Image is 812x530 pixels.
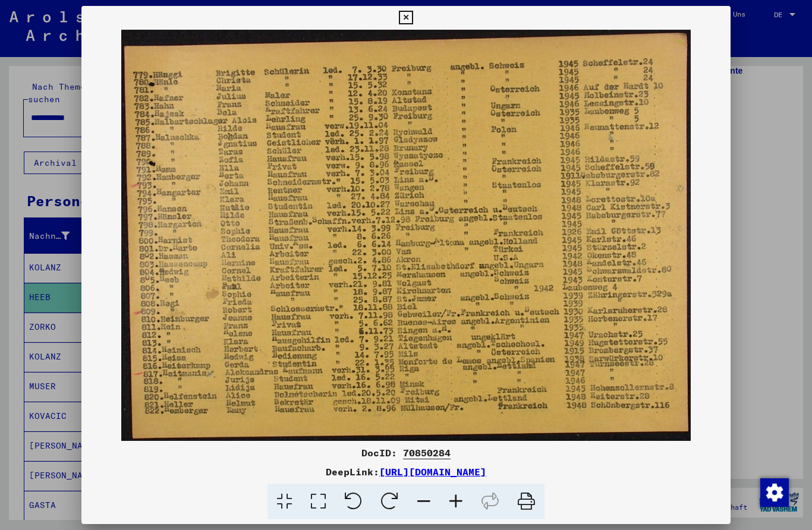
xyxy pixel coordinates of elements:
img: Zustimmung ändern [760,478,789,507]
div: DocID: [81,446,731,460]
a: [URL][DOMAIN_NAME] [379,466,486,478]
div: DeepLink: [81,465,731,479]
div: Zustimmung ändern [760,478,788,506]
img: 001.jpg [81,30,731,441]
